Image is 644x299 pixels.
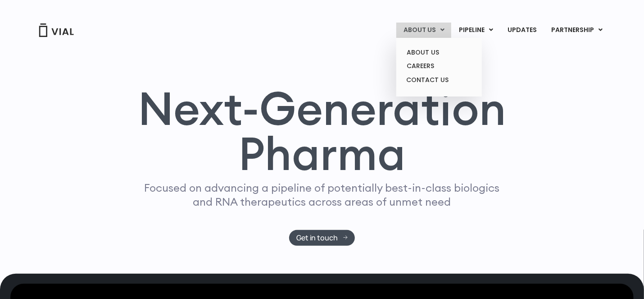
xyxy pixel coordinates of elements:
[399,46,478,60] a: ABOUT US
[141,181,503,209] p: Focused on advancing a pipeline of potentially best-in-class biologics and RNA therapeutics acros...
[127,86,517,177] h1: Next-Generation Pharma
[289,230,355,246] a: Get in touch
[452,23,500,38] a: PIPELINEMenu Toggle
[399,73,478,87] a: CONTACT US
[296,235,338,241] span: Get in touch
[500,23,544,38] a: UPDATES
[399,59,478,73] a: CAREERS
[38,23,74,37] img: Vial Logo
[4,11,27,18] span: Upgrade
[544,23,610,38] a: PARTNERSHIPMenu Toggle
[396,23,451,38] a: ABOUT USMenu Toggle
